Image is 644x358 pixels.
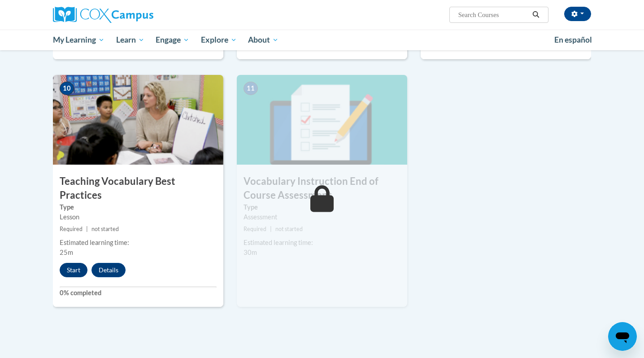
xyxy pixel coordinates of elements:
[60,226,83,232] span: Required
[270,226,272,232] span: |
[554,35,592,44] span: En español
[53,7,223,23] a: Cox Campus
[244,212,400,222] div: Assessment
[564,7,591,21] button: Account Settings
[60,263,87,277] button: Start
[60,212,217,222] div: Lesson
[548,31,598,49] a: En español
[60,249,73,256] span: 25m
[47,30,110,50] a: My Learning
[201,35,237,45] span: Explore
[244,202,400,212] label: Type
[244,249,257,256] span: 30m
[53,7,153,23] img: Cox Campus
[237,175,407,202] h3: Vocabulary Instruction End of Course Assessment
[275,226,303,232] span: not started
[60,82,74,95] span: 10
[150,30,195,50] a: Engage
[39,30,605,50] div: Main menu
[53,175,223,202] h3: Teaching Vocabulary Best Practices
[110,30,150,50] a: Learn
[53,75,223,165] img: Course Image
[91,226,119,232] span: not started
[244,226,266,232] span: Required
[457,9,529,20] input: Search Courses
[60,238,217,248] div: Estimated learning time:
[243,30,285,50] a: About
[244,82,258,95] span: 11
[116,35,144,45] span: Learn
[237,75,407,165] img: Course Image
[608,322,637,351] iframe: Button to launch messaging window
[86,226,88,232] span: |
[91,263,126,277] button: Details
[60,202,217,212] label: Type
[529,9,543,20] button: Search
[195,30,243,50] a: Explore
[248,35,278,45] span: About
[60,288,217,298] label: 0% completed
[53,35,104,45] span: My Learning
[244,238,400,248] div: Estimated learning time:
[156,35,189,45] span: Engage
